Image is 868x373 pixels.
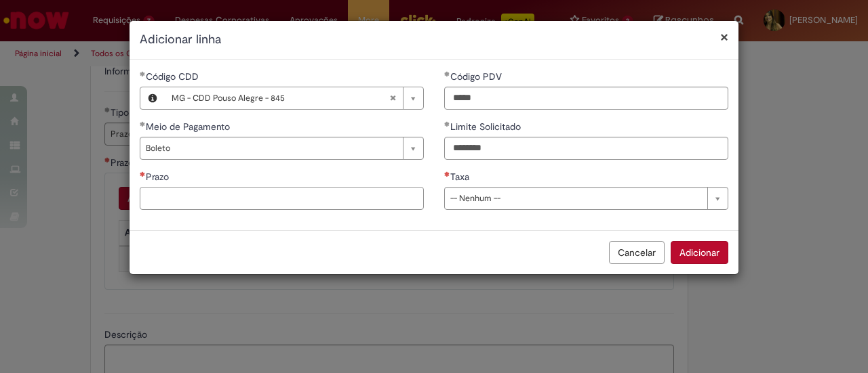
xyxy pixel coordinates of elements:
a: MG - CDD Pouso Alegre - 845Limpar campo Código CDD [165,87,423,109]
span: Taxa [450,171,472,183]
span: MG - CDD Pouso Alegre - 845 [172,87,389,109]
span: Obrigatório Preenchido [140,121,146,127]
span: Necessários [444,171,450,177]
button: Fechar modal [720,30,728,44]
abbr: Limpar campo Código CDD [382,87,403,109]
input: Código PDV [444,87,728,110]
span: Obrigatório Preenchido [444,121,450,127]
span: Boleto [146,137,396,159]
input: Limite Solicitado [444,137,728,160]
span: Meio de Pagamento [146,120,233,133]
span: Necessários - Código CDD [146,70,201,83]
button: Cancelar [609,241,665,264]
span: -- Nenhum -- [450,188,701,209]
input: Prazo [140,187,424,210]
span: Obrigatório Preenchido [140,71,146,76]
span: Limite Solicitado [450,120,524,133]
span: Código PDV [450,70,505,83]
span: Necessários [140,171,146,177]
span: Obrigatório Preenchido [444,71,450,76]
button: Adicionar [671,241,728,264]
span: Prazo [146,171,172,183]
button: Código CDD, Visualizar este registro MG - CDD Pouso Alegre - 845 [140,87,165,109]
h2: Adicionar linha [140,31,728,49]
